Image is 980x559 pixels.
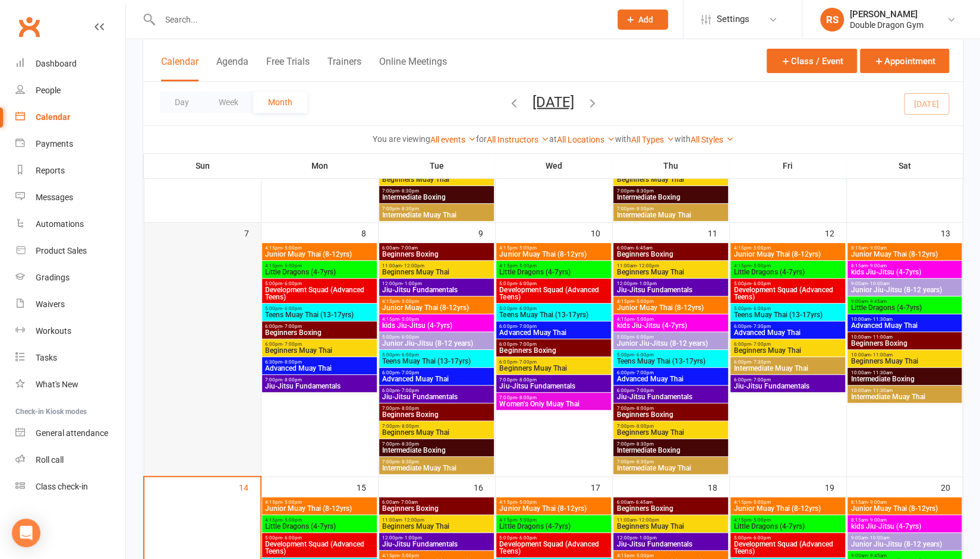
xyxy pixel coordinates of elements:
[282,342,302,347] span: - 7:00pm
[282,306,302,311] span: - 6:00pm
[495,153,612,178] th: Wed
[161,56,198,81] button: Calendar
[870,334,892,340] span: - 11:00am
[616,251,725,258] span: Beginners Boxing
[616,286,725,293] span: Jiu-Jitsu Fundamentals
[144,153,261,178] th: Sun
[36,380,78,389] div: What's New
[499,359,608,365] span: 6:00pm
[382,459,491,465] span: 7:00pm
[264,306,374,311] span: 5:00pm
[15,157,125,184] a: Reports
[751,245,770,251] span: - 5:00pm
[850,340,959,347] span: Beginners Boxing
[733,342,842,347] span: 6:00pm
[616,211,725,219] span: Intermediate Muay Thai
[399,441,419,447] span: - 8:30pm
[850,505,959,512] span: Junior Muay Thai (8-12yrs)
[499,324,608,329] span: 6:00pm
[549,134,557,144] strong: at
[264,329,374,336] span: Beginners Boxing
[282,517,302,523] span: - 5:00pm
[264,347,374,354] span: Beginners Muay Thai
[867,245,886,251] span: - 9:00am
[634,352,653,358] span: - 6:00pm
[239,477,260,497] div: 14
[15,104,125,131] a: Calendar
[634,406,653,411] span: - 8:00pm
[516,281,536,286] span: - 6:00pm
[850,358,959,365] span: Beginners Muay Thai
[36,139,73,149] div: Payments
[850,269,959,276] span: kids Jiu-Jitsu (4-7yrs)
[499,306,608,311] span: 5:00pm
[499,347,608,354] span: Beginners Boxing
[733,383,842,390] span: Jiu-Jitsu Fundamentals
[264,383,374,390] span: Jiu-Jitsu Fundamentals
[751,306,770,311] span: - 6:00pm
[15,238,125,264] a: Product Sales
[382,424,491,429] span: 7:00pm
[399,188,419,194] span: - 8:30pm
[499,286,608,301] span: Development Squad (Advanced Teens)
[36,299,65,309] div: Waivers
[399,245,418,251] span: - 7:00am
[867,263,886,269] span: - 9:00am
[499,500,608,505] span: 4:15pm
[616,263,725,269] span: 11:00am
[557,135,615,144] a: All Locations
[733,359,842,365] span: 6:00pm
[264,359,374,365] span: 6:30pm
[499,517,608,523] span: 4:15pm
[616,188,725,194] span: 7:00pm
[204,91,253,113] button: Week
[941,477,962,497] div: 20
[282,377,302,383] span: - 8:00pm
[751,281,770,286] span: - 6:00pm
[15,345,125,371] a: Tasks
[382,340,491,347] span: Junior Jiu-Jitsu (8-12 years)
[382,206,491,211] span: 7:00pm
[36,166,65,175] div: Reports
[616,206,725,211] span: 7:00pm
[708,477,729,497] div: 18
[870,388,892,393] span: - 11:30am
[634,317,653,322] span: - 5:00pm
[264,377,374,383] span: 7:00pm
[15,318,125,345] a: Workouts
[382,429,491,436] span: Beginners Muay Thai
[825,223,846,242] div: 12
[634,424,653,429] span: - 8:00pm
[15,131,125,157] a: Payments
[264,517,374,523] span: 4:15pm
[378,153,495,178] th: Tue
[634,188,653,194] span: - 8:30pm
[382,269,491,276] span: Beginners Muay Thai
[751,377,770,383] span: - 7:00pm
[729,153,846,178] th: Fri
[616,441,725,447] span: 7:00pm
[478,223,495,242] div: 9
[36,112,70,122] div: Calendar
[516,395,536,400] span: - 8:00pm
[282,500,302,505] span: - 5:00pm
[264,245,374,251] span: 4:15pm
[733,306,842,311] span: 5:00pm
[399,500,418,505] span: - 7:00am
[15,77,125,104] a: People
[399,317,419,322] span: - 5:00pm
[264,500,374,505] span: 4:15pm
[12,519,40,547] div: Open Intercom Messenger
[253,91,307,113] button: Month
[516,306,536,311] span: - 6:00pm
[382,447,491,454] span: Intermediate Boxing
[532,93,574,110] button: [DATE]
[733,251,842,258] span: Junior Muay Thai (8-12yrs)
[282,324,302,329] span: - 7:00pm
[15,211,125,238] a: Automations
[850,286,959,293] span: Junior Jiu-Jitsu (8-12 years)
[733,324,842,329] span: 6:00pm
[499,263,608,269] span: 4:15pm
[261,153,378,178] th: Mon
[616,388,725,393] span: 6:00pm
